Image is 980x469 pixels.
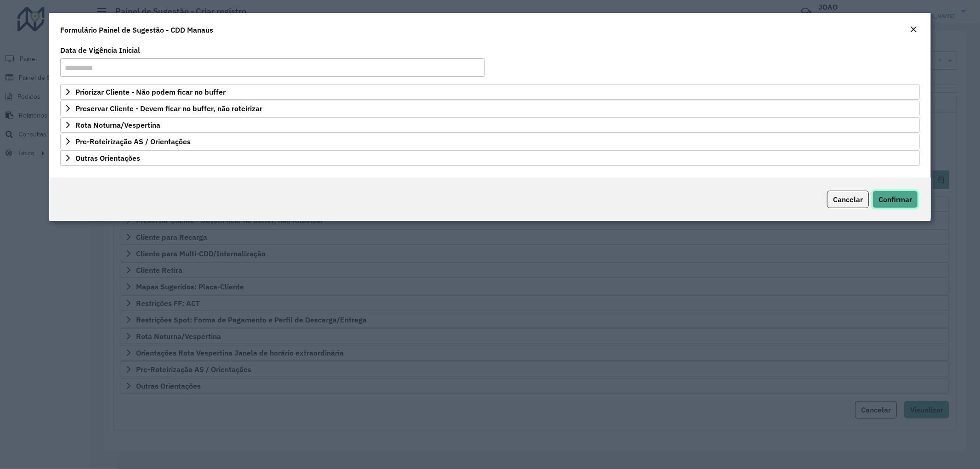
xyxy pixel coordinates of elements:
[75,121,160,129] span: Rota Noturna/Vespertina
[907,24,920,36] button: Close
[60,150,920,166] a: Outras Orientações
[60,84,920,100] a: Priorizar Cliente - Não podem ficar no buffer
[872,191,918,208] button: Confirmar
[60,134,920,149] a: Pre-Roteirização AS / Orientações
[878,195,912,204] span: Confirmar
[833,195,863,204] span: Cancelar
[60,117,920,133] a: Rota Noturna/Vespertina
[60,24,213,35] h4: Formulário Painel de Sugestão - CDD Manaus
[75,154,140,162] span: Outras Orientações
[75,88,226,96] span: Priorizar Cliente - Não podem ficar no buffer
[75,105,262,112] span: Preservar Cliente - Devem ficar no buffer, não roteirizar
[60,45,140,56] label: Data de Vigência Inicial
[910,26,917,33] em: Fechar
[60,101,920,116] a: Preservar Cliente - Devem ficar no buffer, não roteirizar
[827,191,869,208] button: Cancelar
[75,138,191,145] span: Pre-Roteirização AS / Orientações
